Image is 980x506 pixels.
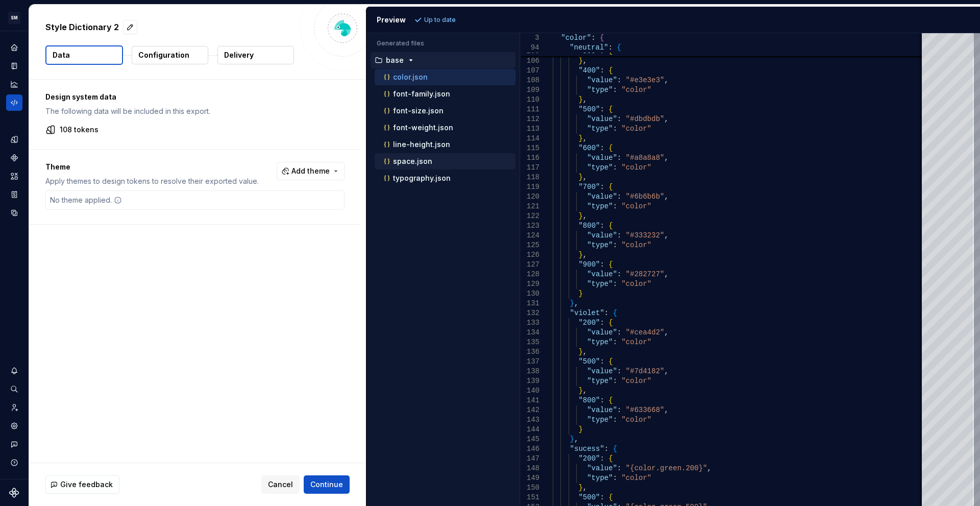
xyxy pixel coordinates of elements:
div: 127 [520,260,540,270]
button: Data [45,45,123,65]
div: 120 [520,192,540,202]
div: 112 [520,114,540,124]
div: 129 [520,279,540,289]
span: Give feedback [60,479,113,490]
span: "#333232" [625,231,664,239]
span: , [582,212,586,220]
span: : [600,319,604,327]
span: } [578,212,582,220]
button: Notifications [6,363,22,379]
span: Cancel [268,479,293,490]
span: "type" [587,125,612,133]
span: "#282727" [625,270,664,278]
span: , [582,484,586,492]
span: "color" [621,163,651,172]
span: : [600,222,604,230]
a: Design tokens [6,131,22,148]
div: 137 [520,357,540,367]
span: { [608,105,612,113]
span: "color" [621,241,651,249]
span: { [608,396,612,404]
div: 145 [520,435,540,444]
span: : [612,377,617,385]
div: 116 [520,153,540,163]
span: "color" [621,338,651,346]
button: Search ⌘K [6,381,22,397]
span: "500" [578,105,600,113]
span: "500" [578,357,600,366]
span: "sucess" [570,445,604,453]
span: , [582,251,586,259]
span: { [608,357,612,366]
button: font-size.json [375,105,516,116]
p: typography.json [393,174,451,182]
span: "value" [587,328,617,336]
span: "neutral" [570,43,608,52]
span: , [664,115,668,123]
span: "value" [587,406,617,414]
div: 107 [520,66,540,76]
p: line-height.json [393,140,450,149]
span: : [612,474,617,482]
p: font-weight.json [393,124,453,132]
div: 149 [520,473,540,483]
p: Data [53,50,70,60]
span: "value" [587,192,617,201]
span: { [608,183,612,191]
div: 109 [520,85,540,95]
span: "color" [621,280,651,288]
div: 139 [520,376,540,386]
button: Continue [304,475,350,494]
span: "color" [561,34,591,42]
a: Data sources [6,205,22,221]
span: , [582,95,586,104]
button: Contact support [6,436,22,452]
span: "#cea4d2" [625,328,664,336]
span: } [578,251,582,259]
span: } [578,387,582,395]
span: , [582,348,586,356]
div: 106 [520,56,540,66]
div: 143 [520,415,540,425]
span: "#a8a8a8" [625,154,664,162]
span: "#6b6b6b" [625,192,664,201]
span: : [612,416,617,424]
span: : [600,183,604,191]
span: : [617,231,621,239]
span: } [578,484,582,492]
span: "value" [587,115,617,123]
span: "#633668" [625,406,664,414]
div: SM [8,12,20,24]
span: : [617,328,621,336]
span: { [608,144,612,152]
span: : [600,105,604,113]
span: "value" [587,464,617,472]
span: : [617,192,621,201]
div: 146 [520,444,540,454]
span: : [600,357,604,366]
button: color.json [375,71,516,83]
div: 135 [520,338,540,347]
a: Settings [6,418,22,434]
span: "type" [587,377,612,385]
span: { [612,445,617,453]
div: 117 [520,163,540,173]
span: "600" [578,144,600,152]
div: Documentation [6,58,22,74]
div: 128 [520,270,540,279]
div: 126 [520,250,540,260]
a: Analytics [6,76,22,92]
span: "500" [578,493,600,501]
span: , [707,464,711,472]
div: 114 [520,134,540,143]
span: { [608,66,612,75]
button: font-family.json [375,88,516,100]
span: { [608,260,612,269]
div: 144 [520,425,540,435]
span: } [578,57,582,65]
div: Home [6,39,22,56]
span: "type" [587,474,612,482]
span: , [664,231,668,239]
span: : [612,338,617,346]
